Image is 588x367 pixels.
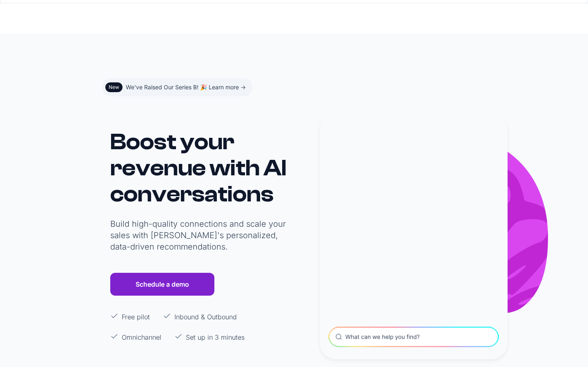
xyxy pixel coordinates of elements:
[110,273,214,296] a: Schedule a demo
[174,312,237,322] p: Inbound & Outbound
[186,332,245,342] p: Set up in 3 minutes
[102,78,252,96] a: NewWe've Raised Our Series B! 🎉 Learn more ->
[8,352,49,364] aside: Language selected: English
[122,332,161,342] p: Omnichannel
[110,129,290,207] h1: Boost your revenue with AI conversations
[126,82,246,93] div: We've Raised Our Series B! 🎉 Learn more ->
[110,218,290,252] p: Build high-quality connections and scale your sales with [PERSON_NAME]'s personalized, data-drive...
[16,353,49,364] ul: Language list
[109,84,119,91] div: New
[122,312,150,322] p: Free pilot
